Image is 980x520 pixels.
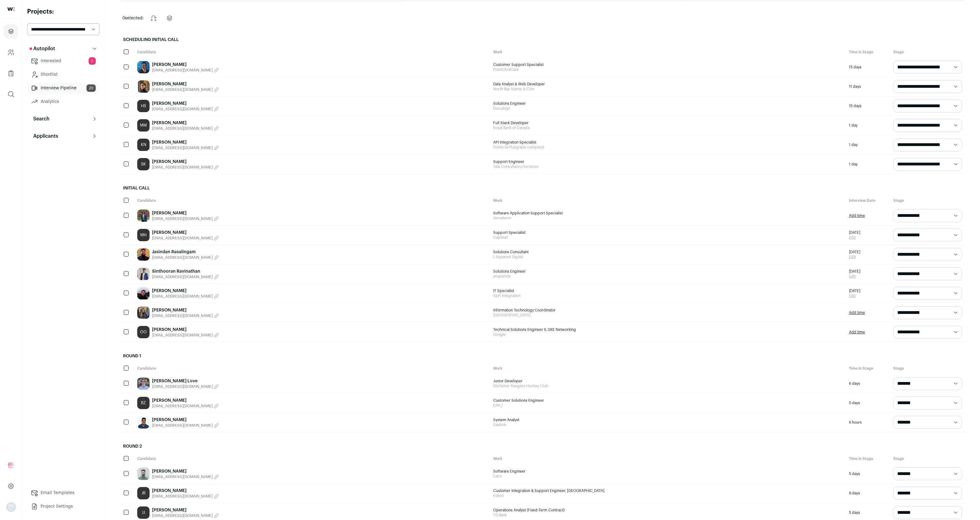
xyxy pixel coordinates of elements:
[152,68,213,73] span: [EMAIL_ADDRESS][DOMAIN_NAME]
[152,145,219,150] button: [EMAIL_ADDRESS][DOMAIN_NAME]
[493,254,843,259] span: L Squared Digital
[493,417,843,422] span: System Analyst
[137,377,150,390] img: 9a638fe11f2512c5e383cc5039701ae9ca2355f7866afaaf905318ea09deda64.jpg
[152,384,213,389] span: [EMAIL_ADDRESS][DOMAIN_NAME]
[493,62,843,67] span: Customer Support Specialist
[493,332,843,337] span: Google
[849,288,860,293] span: [DATE]
[134,453,490,464] div: Candidate
[137,119,150,132] div: MM
[137,139,150,151] a: KN
[6,502,16,512] button: Open dropdown
[137,268,150,280] img: fa95aca32fc0ae0abf9aaf48340d1971efd3fcb152f496778cb86192ca244752.jpg
[152,139,219,145] a: [PERSON_NAME]
[152,255,213,260] span: [EMAIL_ADDRESS][DOMAIN_NAME]
[152,145,213,150] span: [EMAIL_ADDRESS][DOMAIN_NAME]
[846,464,890,483] div: 5 days
[122,16,125,20] span: 0
[493,216,843,221] span: Versaterm
[493,313,843,318] span: [GEOGRAPHIC_DATA]
[30,115,50,123] p: Search
[849,213,865,218] a: Add time
[493,488,843,493] span: Customer Integration & Support Engineer, [GEOGRAPHIC_DATA]
[846,413,890,432] div: 6 hours
[152,107,213,112] span: [EMAIL_ADDRESS][DOMAIN_NAME]
[137,248,150,261] img: 296cb4e39310899fb3307aae25bdbcaac80292b81df1d2fffcb4a74c8eb1b4b6.jpg
[493,288,843,293] span: IT Specialist
[30,132,58,140] p: Applicants
[846,155,890,174] div: 1 day
[849,230,860,235] span: [DATE]
[490,47,846,58] div: Work
[27,7,99,16] h2: Projects:
[152,274,219,279] button: [EMAIL_ADDRESS][DOMAIN_NAME]
[493,474,843,479] span: Faire
[849,250,860,254] span: [DATE]
[152,126,213,131] span: [EMAIL_ADDRESS][DOMAIN_NAME]
[493,250,843,254] span: Solutions Consultant
[152,236,219,241] button: [EMAIL_ADDRESS][DOMAIN_NAME]
[137,61,150,73] img: 1e47d053bfa66a875b05c813c31ed26eb95396ae734f7f3e982b3c4a1b1a13d3.jpg
[493,398,843,403] span: Customer Solutions Engineer
[493,125,843,130] span: Royal Bank of Canada
[152,397,219,404] a: [PERSON_NAME]
[490,195,846,206] div: Work
[152,68,219,73] button: [EMAIL_ADDRESS][DOMAIN_NAME]
[119,181,965,195] h2: Initial Call
[152,288,219,294] a: [PERSON_NAME]
[493,327,843,332] span: Technical Solutions Engineer II, GKE Networking
[152,216,219,221] button: [EMAIL_ADDRESS][DOMAIN_NAME]
[137,209,150,222] img: 37726d9d10fa6b09945aacb27ec9a3fe0a5051c47880cd21b5a67f37dd4fe7f6.jpg
[89,57,96,65] span: 2
[846,135,890,154] div: 1 day
[152,120,219,126] a: [PERSON_NAME]
[493,269,843,274] span: Solutions Engineer
[493,308,843,313] span: Information Technology Coordinator
[493,106,843,111] span: DocuSign
[152,313,219,318] button: [EMAIL_ADDRESS][DOMAIN_NAME]
[493,230,843,235] span: Support Specialist
[152,468,219,474] a: [PERSON_NAME]
[152,159,219,165] a: [PERSON_NAME]
[137,506,150,519] a: JJ
[152,216,213,221] span: [EMAIL_ADDRESS][DOMAIN_NAME]
[152,87,219,92] button: [EMAIL_ADDRESS][DOMAIN_NAME]
[152,294,219,299] button: [EMAIL_ADDRESS][DOMAIN_NAME]
[152,327,219,333] a: [PERSON_NAME]
[119,349,965,363] h2: Round 1
[137,229,150,241] a: MH
[493,422,843,427] span: Eastlink
[152,378,219,384] a: [PERSON_NAME] Love
[152,513,219,518] button: [EMAIL_ADDRESS][DOMAIN_NAME]
[493,508,843,513] span: Operations Analyst (Fixed-Term Contract)
[122,15,144,21] span: selected:
[137,416,150,429] img: cc130a1fb37898ea5169390e28d833c13b9baefe9363cc58993a23c5757e22bb.jpg
[152,81,219,87] a: [PERSON_NAME]
[152,100,219,107] a: [PERSON_NAME]
[493,82,843,87] span: Data Analyst & Web Developer
[137,487,150,499] div: JR
[493,120,843,125] span: Full Stack Developer
[152,236,213,241] span: [EMAIL_ADDRESS][DOMAIN_NAME]
[6,502,16,512] img: nopic.png
[134,363,490,374] div: Candidate
[152,313,213,318] span: [EMAIL_ADDRESS][DOMAIN_NAME]
[849,269,860,274] span: [DATE]
[493,293,843,298] span: Xprt Integration
[137,326,150,338] a: OO
[846,77,890,96] div: 11 days
[493,159,843,164] span: Support Engineer
[890,363,965,374] div: Stage
[27,43,99,55] button: Autopilot
[152,423,219,428] button: [EMAIL_ADDRESS][DOMAIN_NAME]
[152,87,213,92] span: [EMAIL_ADDRESS][DOMAIN_NAME]
[152,513,213,518] span: [EMAIL_ADDRESS][DOMAIN_NAME]
[152,62,219,68] a: [PERSON_NAME]
[152,255,219,260] button: [EMAIL_ADDRESS][DOMAIN_NAME]
[152,126,219,131] button: [EMAIL_ADDRESS][DOMAIN_NAME]
[152,404,213,408] span: [EMAIL_ADDRESS][DOMAIN_NAME]
[152,417,219,423] a: [PERSON_NAME]
[493,469,843,474] span: Software Engineer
